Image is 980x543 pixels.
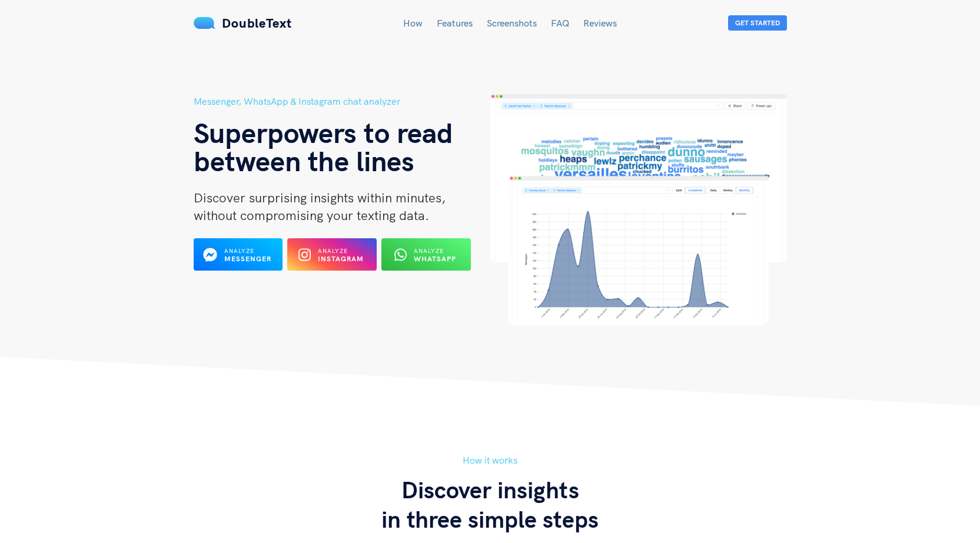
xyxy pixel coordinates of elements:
[414,247,444,255] span: Analyze
[728,15,787,31] button: Get Started
[381,238,471,271] button: Analyze WhatsApp
[194,15,292,31] a: DoubleText
[194,254,283,264] a: Analyze Messenger
[287,254,377,264] a: Analyze Instagram
[381,254,471,264] a: Analyze WhatsApp
[194,17,216,29] img: mS3x8y1f88AAAAABJRU5ErkJggg==
[437,17,473,29] a: Features
[318,254,364,263] b: Instagram
[194,238,283,271] button: Analyze Messenger
[487,17,537,29] a: Screenshots
[194,115,453,150] span: Superpowers to read
[194,475,787,534] h3: Discover insights in three simple steps
[194,189,446,206] span: Discover surprising insights within minutes,
[194,207,429,224] span: without compromising your texting data.
[194,94,490,109] h5: Messenger, WhatsApp & Instagram chat analyzer
[194,143,414,178] span: between the lines
[224,254,271,263] b: Messenger
[490,94,787,325] img: hero
[318,247,348,255] span: Analyze
[551,17,569,29] a: FAQ
[583,17,617,29] a: Reviews
[224,247,254,255] span: Analyze
[414,254,456,263] b: WhatsApp
[222,15,292,31] span: DoubleText
[287,238,377,271] button: Analyze Instagram
[403,17,423,29] a: How
[194,453,787,468] h5: How it works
